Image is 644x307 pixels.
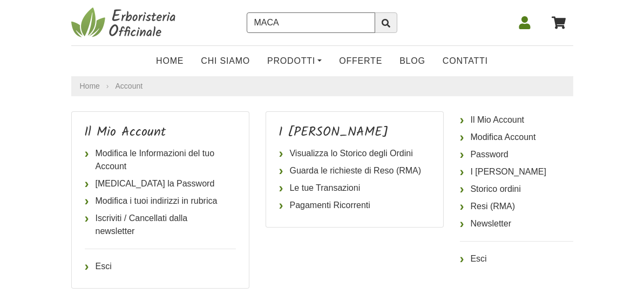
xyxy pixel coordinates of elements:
[460,129,573,146] a: Modifica Account
[460,215,573,232] a: Newsletter
[85,210,236,240] a: Iscriviti / Cancellati dalla newsletter
[279,197,430,214] a: Pagamenti Ricorrenti
[460,163,573,181] a: I [PERSON_NAME]
[460,146,573,163] a: Password
[460,250,573,268] a: Esci
[434,50,497,72] a: Contatti
[85,125,236,141] h4: Il Mio Account
[279,179,430,197] a: Le tue Transazioni
[116,82,143,90] a: Account
[279,162,430,179] a: Guarda le richieste di Reso (RMA)
[147,50,192,72] a: Home
[460,111,573,129] a: Il Mio Account
[279,125,430,141] h4: I [PERSON_NAME]
[192,50,259,72] a: Chi Siamo
[259,50,330,72] a: Prodotti
[71,76,573,96] nav: breadcrumb
[85,145,236,175] a: Modifica le Informazioni del tuo Account
[460,181,573,198] a: Storico ordini
[85,192,236,210] a: Modifica i tuoi indirizzi in rubrica
[247,12,375,33] input: Cerca
[391,50,434,72] a: Blog
[80,81,100,92] a: Home
[71,6,179,39] img: Erboristeria Officinale
[279,145,430,162] a: Visualizza lo Storico degli Ordini
[85,175,236,192] a: [MEDICAL_DATA] la Password
[460,198,573,215] a: Resi (RMA)
[85,258,236,275] a: Esci
[330,50,391,72] a: OFFERTE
